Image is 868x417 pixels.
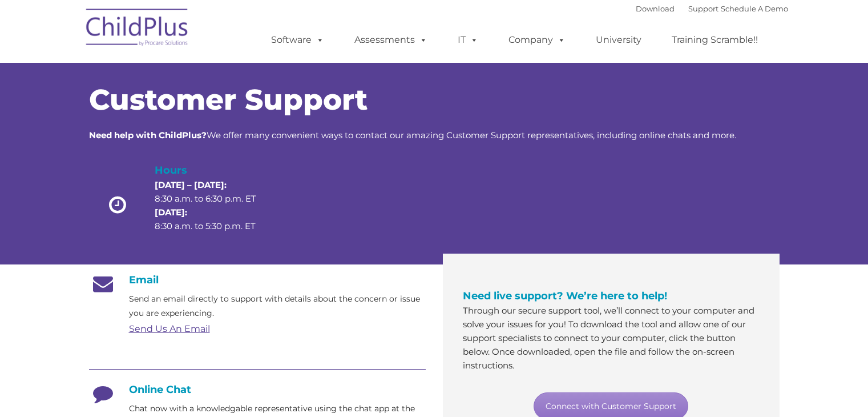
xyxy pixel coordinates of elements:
a: Assessments [343,29,439,51]
strong: Need help with ChildPlus? [89,130,207,141]
a: Software [260,29,336,51]
a: Training Scramble!! [660,29,769,51]
a: University [584,29,653,51]
a: Download [636,4,675,13]
p: Through our secure support tool, we’ll connect to your computer and solve your issues for you! To... [463,304,760,372]
h4: Hours [155,162,276,178]
span: Customer Support [89,82,368,117]
p: Send an email directly to support with details about the concern or issue you are experiencing. [129,292,426,320]
a: Schedule A Demo [721,4,788,13]
p: 8:30 a.m. to 6:30 p.m. ET 8:30 a.m. to 5:30 p.m. ET [155,178,276,233]
h4: Email [89,274,426,286]
font: | [636,4,788,13]
a: Company [497,29,577,51]
span: Need live support? We’re here to help! [463,290,667,302]
h4: Online Chat [89,383,426,396]
a: Send Us An Email [129,323,210,334]
strong: [DATE]: [155,207,187,218]
strong: [DATE] – [DATE]: [155,179,227,190]
a: IT [446,29,490,51]
span: We offer many convenient ways to contact our amazing Customer Support representatives, including ... [89,130,736,141]
img: ChildPlus by Procare Solutions [80,1,195,58]
a: Support [688,4,718,13]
